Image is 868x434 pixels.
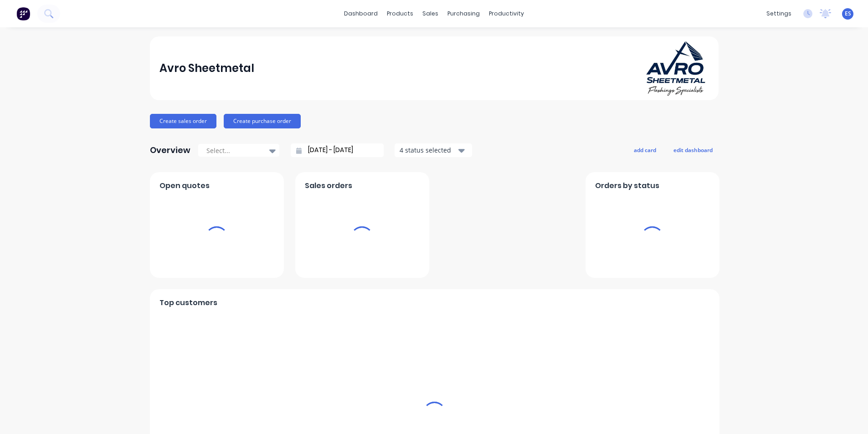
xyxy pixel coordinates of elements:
[395,143,472,157] button: 4 status selected
[305,180,352,191] span: Sales orders
[668,144,719,156] button: edit dashboard
[595,180,659,191] span: Orders by status
[159,180,210,191] span: Open quotes
[443,7,484,20] div: purchasing
[400,145,457,155] div: 4 status selected
[628,144,662,156] button: add card
[762,7,796,20] div: settings
[150,141,190,159] div: Overview
[845,10,851,18] span: ES
[159,297,217,308] span: Top customers
[16,7,30,20] img: Factory
[645,40,709,97] img: Avro Sheetmetal
[339,7,382,20] a: dashboard
[150,114,216,128] button: Create sales order
[224,114,301,128] button: Create purchase order
[484,7,529,20] div: productivity
[382,7,418,20] div: products
[159,59,254,77] div: Avro Sheetmetal
[418,7,443,20] div: sales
